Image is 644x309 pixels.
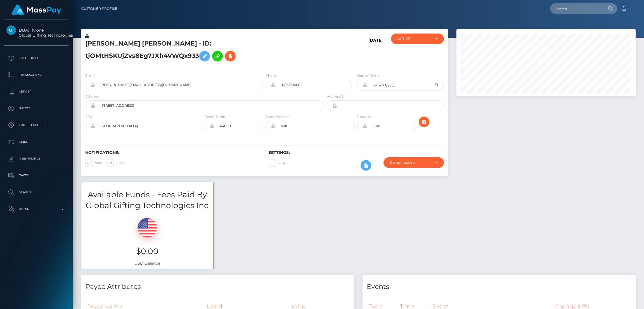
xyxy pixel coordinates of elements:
h6: Notifications: [85,150,260,155]
button: ACTIVE [391,34,444,44]
p: Search [6,188,66,196]
label: 2FA [269,160,285,167]
a: Customer Profile [81,3,117,15]
a: Cancellations [4,118,68,132]
p: Transactions [6,71,66,79]
label: E-mail [106,160,127,167]
p: Cancellations [6,121,66,129]
h6: Settings: [269,150,444,155]
span: DBA: Throne Global Gifting Technologies Inc [4,28,68,38]
a: Payees [4,101,68,115]
a: Search [4,185,68,199]
p: Links [6,138,66,146]
a: Links [4,135,68,149]
a: Transactions [4,68,68,82]
img: Global Gifting Technologies Inc [6,25,16,35]
label: E-mail [85,73,96,78]
label: Postal Code [205,114,225,119]
a: User Profile [4,152,68,166]
label: SMS [85,160,102,167]
a: Ledger [4,85,68,99]
h5: [PERSON_NAME] [PERSON_NAME] - ID: tjOMtHSKUjZvs8Eg7JXh4VWQx933 [85,39,321,64]
img: MassPay Logo [11,4,61,15]
div: Do not require [390,160,431,165]
a: Dashboard [4,51,68,65]
label: City [85,114,92,119]
button: Do not require [383,157,444,168]
h4: Events [367,282,631,292]
h4: Payee Attributes [85,282,350,292]
h3: $0.00 [86,246,209,257]
p: Admin [6,205,66,213]
div: USD Balance [81,211,213,269]
p: Payees [6,104,66,113]
h6: [DATE] [368,38,383,66]
p: User Profile [6,154,66,163]
p: Taxes [6,171,66,180]
label: Date of Birth [357,73,379,78]
label: Address [85,94,99,99]
a: Admin [4,202,68,216]
h3: Available Funds - Fees Paid By Global Gifting Technologies Inc [81,189,213,211]
label: Address 2 [327,94,343,99]
a: Taxes [4,168,68,182]
label: Phone [266,73,277,78]
label: State/Province [266,114,290,119]
div: ACTIVE [397,37,431,41]
img: USD.png [138,218,157,237]
input: Search... [550,3,603,14]
p: Dashboard [6,54,66,62]
p: Ledger [6,87,66,96]
label: Country [357,114,371,119]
